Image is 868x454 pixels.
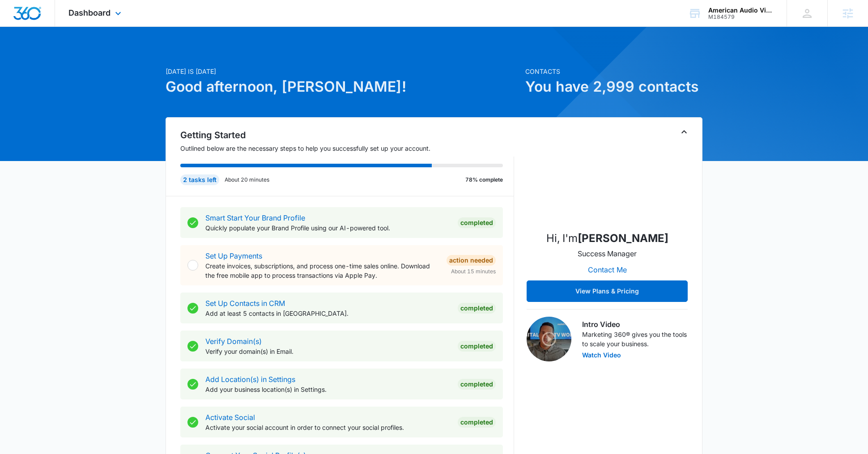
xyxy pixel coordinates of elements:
[205,375,295,384] a: Add Location(s) in Settings
[25,14,44,21] div: v 4.0.25
[578,232,668,245] strong: [PERSON_NAME]
[458,341,496,352] div: Completed
[578,248,637,259] p: Success Manager
[14,23,21,30] img: website_grey.svg
[205,213,305,222] a: Smart Start Your Brand Profile
[458,303,496,314] div: Completed
[451,267,496,276] span: About 15 minutes
[465,176,503,184] p: 78% complete
[23,23,98,30] div: Domain: [DOMAIN_NAME]
[205,261,439,280] p: Create invoices, subscriptions, and process one-time sales online. Download the free mobile app t...
[225,176,269,184] p: About 20 minutes
[525,76,702,98] h1: You have 2,999 contacts
[525,67,702,76] p: Contacts
[34,53,80,59] div: Domain Overview
[24,52,31,59] img: tab_domain_overview_orange.svg
[458,379,496,390] div: Completed
[562,134,652,223] img: Dustin Bethel
[458,417,496,428] div: Completed
[166,76,520,98] h1: Good afternoon, [PERSON_NAME]!
[447,255,496,266] div: Action Needed
[205,423,451,432] p: Activate your social account in order to connect your social profiles.
[582,330,688,348] p: Marketing 360® gives you the tools to scale your business.
[205,413,255,422] a: Activate Social
[89,52,96,59] img: tab_keywords_by_traffic_grey.svg
[458,217,496,228] div: Completed
[708,7,774,14] div: account name
[205,385,451,394] p: Add your business location(s) in Settings.
[527,317,571,361] img: Intro Video
[166,67,520,76] p: [DATE] is [DATE]
[546,230,668,246] p: Hi, I'm
[180,128,514,142] h2: Getting Started
[708,14,774,20] div: account id
[527,280,688,302] button: View Plans & Pricing
[180,174,219,185] div: 2 tasks left
[582,352,621,358] button: Watch Video
[14,14,21,21] img: logo_orange.svg
[205,299,285,308] a: Set Up Contacts in CRM
[205,251,262,260] a: Set Up Payments
[679,127,689,137] button: Toggle Collapse
[205,223,451,233] p: Quickly populate your Brand Profile using our AI-powered tool.
[205,309,451,318] p: Add at least 5 contacts in [GEOGRAPHIC_DATA].
[582,319,688,330] h3: Intro Video
[205,337,262,346] a: Verify Domain(s)
[99,53,151,59] div: Keywords by Traffic
[180,144,514,153] p: Outlined below are the necessary steps to help you successfully set up your account.
[579,259,636,280] button: Contact Me
[205,347,451,356] p: Verify your domain(s) in Email.
[68,8,111,17] span: Dashboard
